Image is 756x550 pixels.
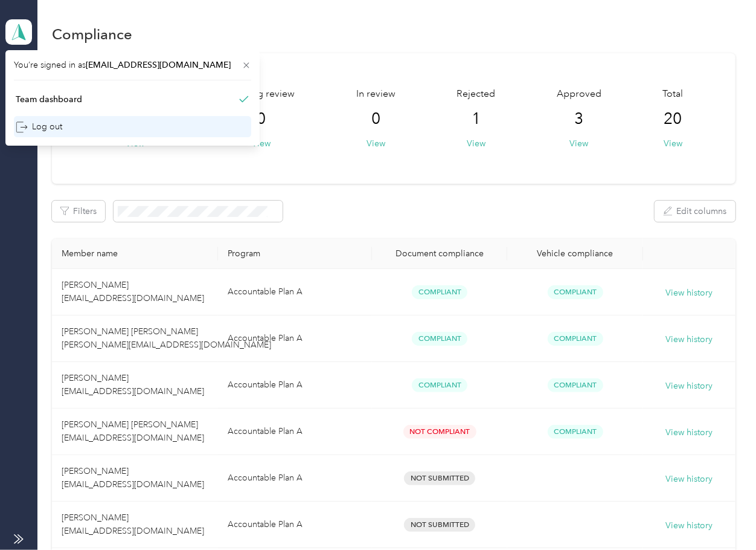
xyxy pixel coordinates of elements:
span: Compliant [412,332,467,346]
td: Accountable Plan A [218,269,372,315]
span: Compliant [548,425,603,439]
span: Not Compliant [403,425,476,439]
td: Accountable Plan A [218,455,372,502]
span: Not Submitted [404,471,475,485]
span: [PERSON_NAME] [PERSON_NAME] [PERSON_NAME][EMAIL_ADDRESS][DOMAIN_NAME] [62,326,271,350]
span: [EMAIL_ADDRESS][DOMAIN_NAME] [86,60,231,70]
td: Accountable Plan A [218,409,372,455]
button: View history [665,333,713,346]
span: 0 [257,109,266,129]
span: Compliant [548,285,603,299]
button: View history [665,380,713,393]
span: [PERSON_NAME] [EMAIL_ADDRESS][DOMAIN_NAME] [62,513,204,536]
span: Compliant [548,332,603,346]
button: View history [665,473,713,486]
div: Document compliance [382,248,498,259]
span: Total [663,87,684,102]
span: Compliant [548,378,603,392]
button: View history [665,426,713,439]
span: In review [356,87,396,102]
span: Pending review [228,87,295,102]
th: Program [218,239,372,269]
td: Accountable Plan A [218,502,372,548]
th: Member name [52,239,218,269]
div: Team dashboard [16,93,82,106]
button: View [252,137,271,150]
span: 1 [472,109,481,129]
span: 0 [371,109,380,129]
button: View [570,137,589,150]
span: Compliant [412,378,467,392]
span: Not Submitted [404,518,475,532]
button: Edit columns [655,201,735,222]
button: View [367,137,385,150]
span: Approved [557,87,601,102]
span: Compliant [412,285,467,299]
div: Log out [16,120,62,133]
span: [PERSON_NAME] [PERSON_NAME] [EMAIL_ADDRESS][DOMAIN_NAME] [62,419,204,443]
span: You’re signed in as [14,59,251,71]
span: [PERSON_NAME] [EMAIL_ADDRESS][DOMAIN_NAME] [62,280,204,303]
button: View history [665,519,713,532]
button: View history [665,286,713,300]
h1: Compliance [52,28,132,40]
button: View [467,137,485,150]
span: 20 [664,109,682,129]
span: Rejected [457,87,496,102]
td: Accountable Plan A [218,315,372,362]
button: Filters [52,201,105,222]
button: View [664,137,682,150]
span: [PERSON_NAME] [EMAIL_ADDRESS][DOMAIN_NAME] [62,466,204,490]
span: 3 [575,109,584,129]
iframe: Everlance-gr Chat Button Frame [688,482,756,550]
span: [PERSON_NAME] [EMAIL_ADDRESS][DOMAIN_NAME] [62,373,204,396]
div: Vehicle compliance [517,248,633,259]
td: Accountable Plan A [218,362,372,409]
